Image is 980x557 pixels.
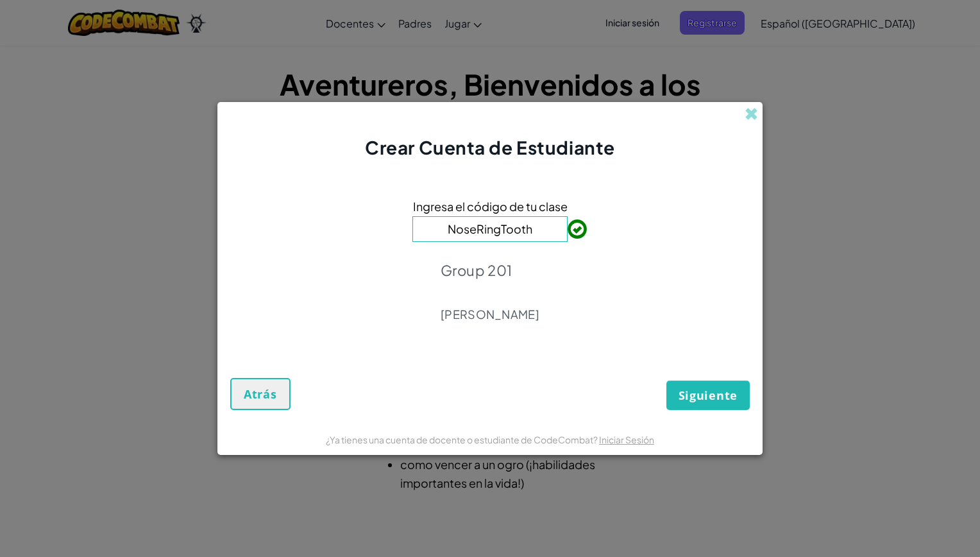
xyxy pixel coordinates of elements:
span: Siguiente [679,388,738,403]
button: Siguiente [666,381,750,410]
p: Group 201 [441,261,539,279]
span: Atrás [244,386,277,402]
span: Ingresa el código de tu clase [413,197,568,216]
button: Atrás [230,378,291,410]
p: [PERSON_NAME] [441,307,539,322]
a: Iniciar Sesión [599,434,654,445]
span: Crear Cuenta de Estudiante [365,136,615,159]
span: ¿Ya tienes una cuenta de docente o estudiante de CodeCombat? [326,434,599,445]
